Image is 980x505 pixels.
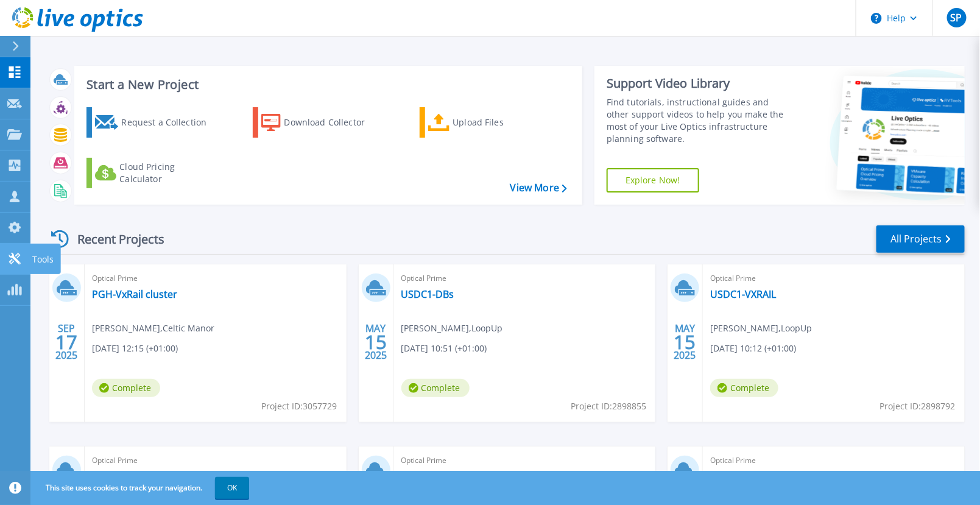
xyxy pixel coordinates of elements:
[420,107,555,138] a: Upload Files
[710,288,776,300] a: USDC1-VXRAIL
[880,400,956,413] span: Project ID: 2898792
[710,342,796,355] span: [DATE] 10:12 (+01:00)
[401,322,503,335] span: [PERSON_NAME] , LoopUp
[401,454,649,467] span: Optical Prime
[92,272,339,285] span: Optical Prime
[607,168,699,192] a: Explore Now!
[47,224,181,254] div: Recent Projects
[607,76,793,91] div: Support Video Library
[453,110,550,135] div: Upload Files
[364,320,387,364] div: MAY 2025
[92,454,339,467] span: Optical Prime
[86,78,566,91] h3: Start a New Project
[92,288,177,300] a: PGH-VxRail cluster
[876,225,965,253] a: All Projects
[401,342,487,355] span: [DATE] 10:51 (+01:00)
[401,288,454,300] a: USDC1-DBs
[710,272,957,285] span: Optical Prime
[951,13,962,23] span: SP
[607,96,793,145] div: Find tutorials, instructional guides and other support videos to help you make the most of your L...
[365,337,387,347] span: 15
[86,107,222,138] a: Request a Collection
[32,244,54,275] p: Tools
[710,379,778,397] span: Complete
[510,182,567,194] a: View More
[710,454,957,467] span: Optical Prime
[55,337,77,347] span: 17
[92,379,160,397] span: Complete
[119,161,217,185] div: Cloud Pricing Calculator
[253,107,389,138] a: Download Collector
[92,322,214,335] span: [PERSON_NAME] , Celtic Manor
[33,477,249,499] span: This site uses cookies to track your navigation.
[121,110,219,135] div: Request a Collection
[92,342,178,355] span: [DATE] 12:15 (+01:00)
[710,322,812,335] span: [PERSON_NAME] , LoopUp
[674,320,697,364] div: MAY 2025
[215,477,249,499] button: OK
[401,272,649,285] span: Optical Prime
[55,320,78,364] div: SEP 2025
[571,400,646,413] span: Project ID: 2898855
[674,337,696,347] span: 15
[284,110,382,135] div: Download Collector
[262,400,337,413] span: Project ID: 3057729
[401,379,470,397] span: Complete
[86,158,222,188] a: Cloud Pricing Calculator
